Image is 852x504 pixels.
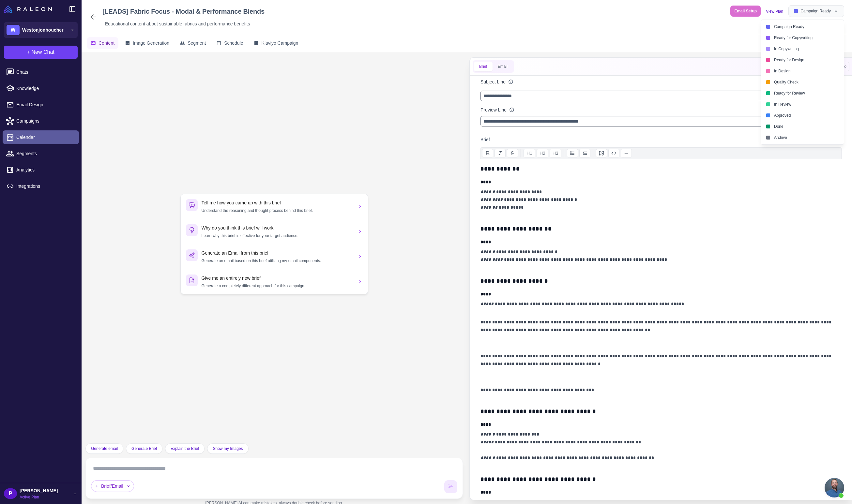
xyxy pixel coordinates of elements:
[761,32,844,43] div: Ready for Copywriting
[734,8,757,14] span: Email Setup
[27,48,30,56] span: +
[3,163,79,177] a: Analytics
[479,64,487,69] span: Brief
[202,283,354,289] p: Generate a completely different approach for this campaign.
[480,106,507,113] label: Preview Line
[761,21,844,32] div: Campaign Ready
[3,179,79,193] a: Integrations
[730,6,761,17] button: Email Setup
[32,48,54,56] span: New Chat
[99,39,114,47] span: Content
[213,446,243,452] span: Show my Images
[480,78,506,85] label: Subject Line
[202,208,354,214] p: Understand the reasoning and thought process behind this brief.
[100,5,267,18] div: Click to edit campaign name
[250,37,302,49] button: Klaviyo Campaign
[761,121,844,132] div: Done
[224,39,243,47] span: Schedule
[165,443,205,454] button: Explain the Brief
[212,37,247,49] button: Schedule
[171,446,199,452] span: Explain the Brief
[761,110,844,121] div: Approved
[131,446,157,452] span: Generate Brief
[3,98,79,111] a: Email Design
[202,274,354,282] h3: Give me an entirely new brief
[761,77,844,88] div: Quality Check
[202,233,354,239] p: Learn why this brief is effective for your target audience.
[105,20,250,27] span: Educational content about sustainable fabrics and performance benefits
[800,8,831,14] span: Campaign Ready
[176,37,210,49] button: Segment
[3,147,79,160] a: Segments
[121,37,173,49] button: Image Generation
[493,62,513,71] button: Email
[761,132,844,143] div: Archive
[825,478,844,497] div: Open chat
[20,494,58,500] span: Active Plan
[202,199,354,206] h3: Tell me how you came up with this brief
[16,150,74,157] span: Segments
[16,101,74,108] span: Email Design
[16,166,74,173] span: Analytics
[4,5,54,13] a: Raleon Logo
[537,149,548,157] button: H2
[16,117,74,125] span: Campaigns
[550,149,561,157] button: H3
[4,488,17,499] div: P
[3,130,79,144] a: Calendar
[3,65,79,79] a: Chats
[22,26,64,34] span: Westonjonboucher
[474,62,493,71] button: Brief
[91,480,134,492] div: Brief/Email
[202,249,354,257] h3: Generate an Email from this brief
[4,46,78,59] button: +New Chat
[16,183,74,190] span: Integrations
[16,85,74,92] span: Knowledge
[207,443,248,454] button: Show my Images
[761,88,844,99] div: Ready for Review
[20,487,58,494] span: [PERSON_NAME]
[188,39,206,47] span: Segment
[761,43,844,54] div: In Copywriting
[7,25,20,35] div: W
[4,22,78,38] button: WWestonjonboucher
[3,114,79,128] a: Campaigns
[3,82,79,95] a: Knowledge
[16,68,74,76] span: Chats
[262,39,298,47] span: Klaviyo Campaign
[126,443,162,454] button: Generate Brief
[16,134,74,141] span: Calendar
[202,224,354,231] h3: Why do you think this brief will work
[87,37,118,49] button: Content
[4,5,52,13] img: Raleon Logo
[761,54,844,66] div: Ready for Design
[133,39,169,47] span: Image Generation
[480,136,490,143] span: Brief
[85,443,123,454] button: Generate email
[524,149,535,157] button: H1
[761,99,844,110] div: In Review
[202,258,354,264] p: Generate an email based on this brief utilizing my email components.
[91,446,118,452] span: Generate email
[102,19,252,29] div: Click to edit description
[766,9,783,14] a: View Plan
[761,66,844,77] div: In Design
